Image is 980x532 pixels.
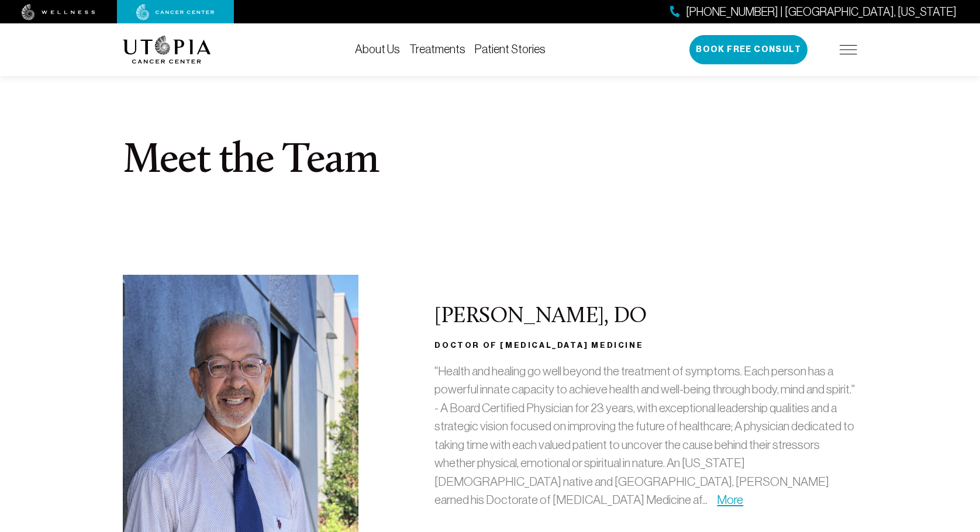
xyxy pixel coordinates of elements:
[686,4,957,20] span: [PHONE_NUMBER] | [GEOGRAPHIC_DATA], [US_STATE]
[475,43,546,56] a: Patient Stories
[22,4,95,20] img: wellness
[434,362,857,509] p: "Health and healing go well beyond the treatment of symptoms. Each person has a powerful innate c...
[409,43,465,56] a: Treatments
[840,45,857,54] img: icon-hamburger
[136,4,215,20] img: cancer center
[434,305,857,329] h2: [PERSON_NAME], DO
[355,43,400,56] a: About Us
[123,140,857,182] h1: Meet the Team
[689,35,808,64] button: Book Free Consult
[717,493,743,506] a: More
[123,36,211,64] img: logo
[434,338,857,353] h3: Doctor of [MEDICAL_DATA] Medicine
[670,4,957,20] a: [PHONE_NUMBER] | [GEOGRAPHIC_DATA], [US_STATE]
